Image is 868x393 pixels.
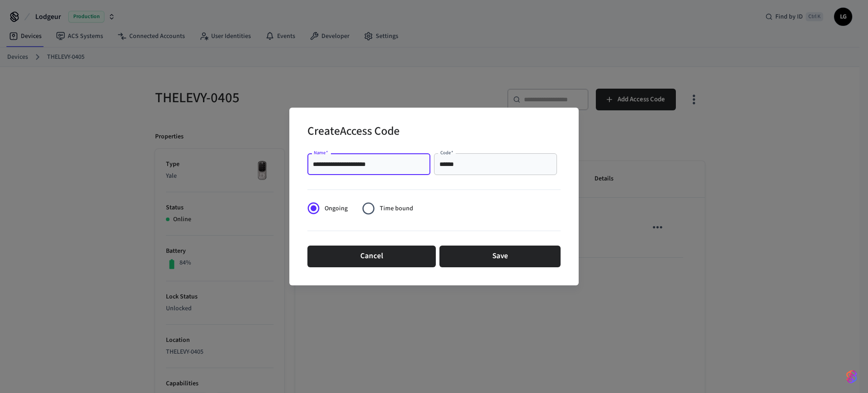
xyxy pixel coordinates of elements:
h2: Create Access Code [307,118,400,146]
label: Name [314,149,328,156]
img: SeamLogoGradient.69752ec5.svg [846,369,857,384]
label: Code [440,149,453,156]
button: Cancel [307,246,436,267]
button: Save [439,246,561,267]
span: Time bound [380,204,413,213]
span: Ongoing [325,204,348,213]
